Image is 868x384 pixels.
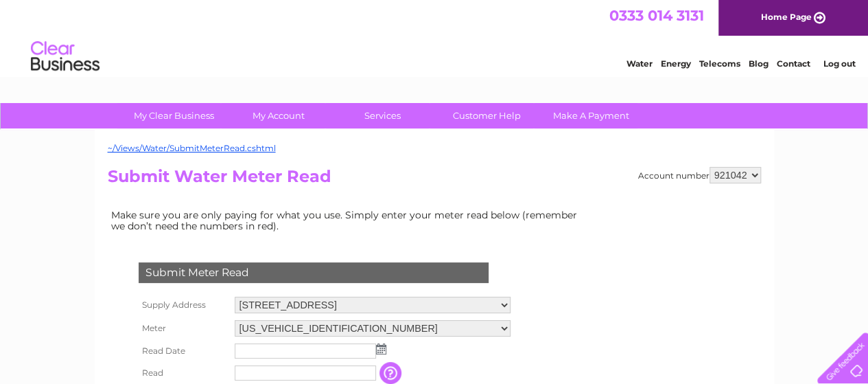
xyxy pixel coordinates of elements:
th: Read [135,362,231,384]
div: Submit Meter Read [139,262,489,283]
a: Make A Payment [535,103,648,128]
a: 0333 014 3131 [609,7,704,24]
th: Supply Address [135,293,231,317]
td: Make sure you are only paying for what you use. Simply enter your meter read below (remember we d... [108,206,588,235]
img: ... [376,343,386,354]
input: Information [379,362,404,384]
a: Energy [661,58,691,69]
a: ~/Views/Water/SubmitMeterRead.cshtml [108,143,276,153]
a: Blog [749,58,769,69]
a: Log out [823,58,855,69]
a: My Account [222,103,335,128]
div: Clear Business is a trading name of Verastar Limited (registered in [GEOGRAPHIC_DATA] No. 3667643... [110,8,759,67]
th: Read Date [135,340,231,362]
a: My Clear Business [117,103,231,128]
h2: Submit Water Meter Read [108,167,761,193]
img: logo.png [30,36,100,78]
a: Customer Help [430,103,543,128]
a: Telecoms [699,58,740,69]
div: Account number [638,167,761,183]
th: Meter [135,317,231,340]
a: Water [626,58,653,69]
a: Services [326,103,439,128]
a: Contact [777,58,810,69]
